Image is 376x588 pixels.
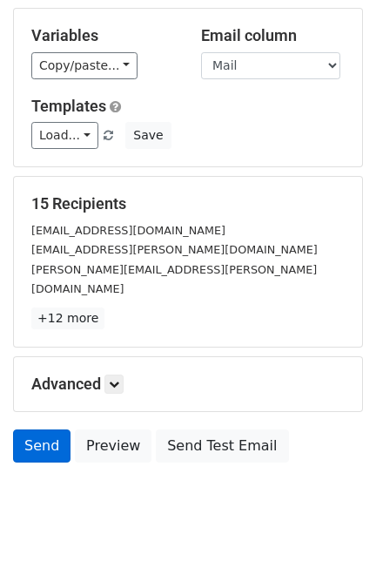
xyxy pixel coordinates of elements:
h5: Variables [31,26,175,45]
small: [EMAIL_ADDRESS][PERSON_NAME][DOMAIN_NAME] [31,243,318,256]
a: Load... [31,122,98,149]
h5: Advanced [31,375,345,394]
iframe: Chat Widget [289,504,376,588]
button: Save [125,122,171,149]
a: +12 more [31,308,104,329]
h5: 15 Recipients [31,194,345,213]
h5: Email column [201,26,345,45]
a: Send Test Email [156,429,288,463]
small: [PERSON_NAME][EMAIL_ADDRESS][PERSON_NAME][DOMAIN_NAME] [31,263,317,296]
a: Copy/paste... [31,52,138,79]
a: Templates [31,97,106,115]
small: [EMAIL_ADDRESS][DOMAIN_NAME] [31,224,225,237]
div: Widget de chat [289,504,376,588]
a: Preview [75,429,151,463]
a: Send [13,429,70,463]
